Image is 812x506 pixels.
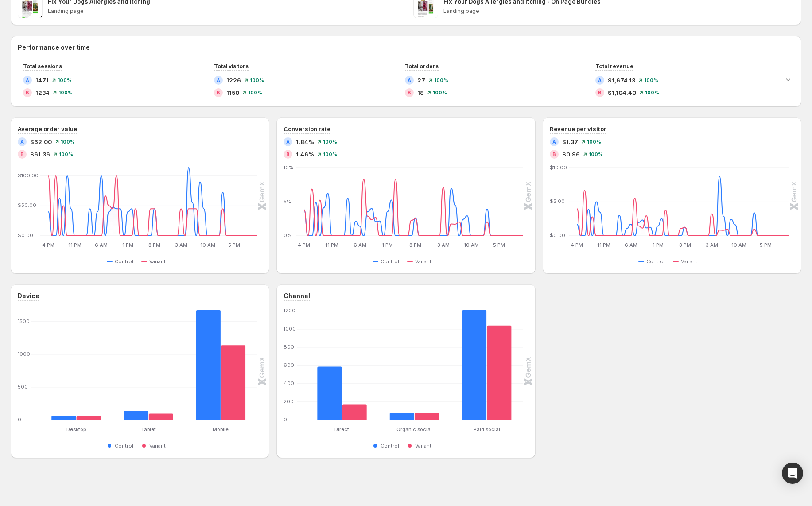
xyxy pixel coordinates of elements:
text: 10 AM [731,242,746,248]
h3: Revenue per visitor [550,125,606,133]
text: 5% [284,199,291,205]
h2: B [26,90,29,95]
text: 200 [284,398,294,405]
text: 400 [284,380,294,386]
rect: Control 588 [318,345,342,420]
rect: Control 137 [124,390,149,420]
text: 600 [284,362,294,368]
span: 100 % [644,78,658,83]
span: 100 % [434,78,448,83]
text: 4 PM [298,242,311,248]
rect: Control 1209 [462,310,487,420]
h2: B [286,152,290,157]
p: Landing page [443,8,794,15]
h2: A [408,78,411,83]
text: 5 PM [493,242,505,248]
button: Control [107,256,137,267]
rect: Variant 97 [148,393,173,420]
rect: Control 82 [390,391,415,420]
span: 100 % [323,152,337,157]
span: 100 % [433,90,447,95]
text: 6 AM [354,242,366,248]
text: 6 AM [95,242,108,248]
h2: A [552,139,556,144]
span: 18 [417,88,424,97]
text: Desktop [66,426,86,432]
h3: Conversion rate [284,125,330,133]
span: Control [115,258,133,265]
button: Variant [407,256,435,267]
span: Control [381,442,399,449]
button: Control [638,256,668,267]
span: Control [381,258,399,265]
span: 100 % [645,90,659,95]
span: 100 % [323,139,337,144]
rect: Control 67 [51,394,76,420]
text: 0% [284,232,291,238]
span: 1.46% [296,150,314,159]
span: 100 % [61,139,75,144]
h3: Device [18,292,39,300]
span: Variant [415,258,431,265]
span: 100 % [59,152,73,157]
text: 3 AM [706,242,718,248]
g: Mobile: Control 1675,Variant 1139 [185,310,257,420]
text: Mobile [213,426,229,432]
span: 1226 [226,76,241,85]
h2: A [20,139,24,144]
text: Organic social [397,426,432,432]
h3: Average order value [18,125,77,133]
button: Variant [141,440,169,451]
text: 1000 [284,326,296,332]
span: 100 % [589,152,603,157]
span: $62.00 [30,137,52,146]
span: $1,104.40 [608,88,636,97]
span: $1,674.13 [608,76,635,85]
text: 11 PM [325,242,338,248]
rect: Variant 82 [415,391,439,420]
h2: Performance over time [18,43,794,52]
h2: A [217,78,220,83]
text: Paid social [474,426,500,432]
g: Direct: Control 588,Variant 173 [306,310,378,420]
button: Control [107,440,137,451]
text: 11 PM [68,242,82,248]
text: $10.00 [550,164,567,171]
text: 5 PM [760,242,772,248]
text: 800 [284,344,294,350]
span: Total visitors [214,63,249,70]
button: Variant [407,440,435,451]
g: Tablet: Control 137,Variant 97 [113,310,185,420]
text: $0.00 [18,232,33,238]
text: 1 PM [652,242,663,248]
text: 3 AM [175,242,187,248]
g: Organic social: Control 82,Variant 82 [378,310,451,420]
span: 100 % [248,90,262,95]
span: Variant [681,258,697,265]
text: 1 PM [122,242,133,248]
text: 10 AM [200,242,215,248]
text: 500 [18,384,28,390]
h2: A [286,139,290,144]
text: $100.00 [18,172,39,179]
span: 1150 [226,88,239,97]
span: 100 % [58,78,72,83]
rect: Control 1675 [196,310,221,420]
text: 5 PM [228,242,240,248]
button: Control [373,256,403,267]
text: Tablet [141,426,156,432]
text: $5.00 [550,199,565,205]
h2: A [26,78,29,83]
g: Paid social: Control 1209,Variant 1039 [451,310,523,420]
span: 27 [417,76,425,85]
h2: B [408,90,411,95]
span: $0.96 [562,150,580,159]
span: 1.84% [296,137,314,146]
span: Control [646,258,665,265]
rect: Variant 1039 [487,310,512,420]
h2: B [20,152,24,157]
text: 4 PM [571,242,583,248]
button: Variant [673,256,701,267]
h2: B [217,90,220,95]
text: 3 AM [437,242,450,248]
